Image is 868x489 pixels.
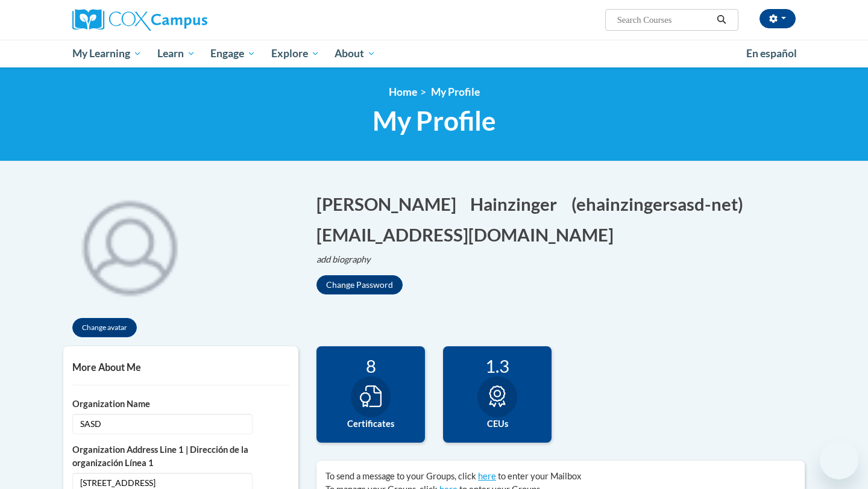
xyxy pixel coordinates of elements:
div: 8 [325,355,416,376]
button: Edit screen name [571,192,751,216]
img: profile avatar [63,179,196,312]
span: My Profile [431,86,480,98]
span: My Learning [72,46,142,61]
a: En español [738,41,805,66]
div: 1.3 [452,355,542,376]
a: here [478,471,496,481]
input: Search Courses [616,13,712,27]
iframe: Button to launch messaging window [820,441,858,479]
label: CEUs [452,417,542,431]
span: About [335,46,376,61]
button: Edit email address [316,222,621,247]
button: Edit biography [316,253,380,266]
label: Certificates [325,417,416,431]
span: Engage [210,46,256,61]
i: add biography [316,254,371,264]
span: En español [746,47,797,60]
label: Organization Address Line 1 | Dirección de la organización Línea 1 [72,443,289,470]
button: Change avatar [72,318,137,337]
span: To send a message to your Groups, click [325,471,476,481]
div: Main menu [54,40,814,67]
div: Click to change the profile picture [63,179,196,312]
span: Explore [271,46,319,61]
span: SASD [72,414,253,434]
img: Cox Campus [72,9,207,31]
button: Search [712,13,731,27]
a: Engage [203,40,263,67]
a: Explore [263,40,327,67]
a: Learn [149,40,203,67]
h5: More About Me [72,361,289,373]
button: Edit first name [316,192,464,216]
a: Home [389,86,417,98]
label: Organization Name [72,397,289,411]
span: Learn [157,46,195,61]
button: Edit last name [470,192,565,216]
a: About [327,40,384,67]
button: Change Password [316,275,403,294]
span: to enter your Mailbox [498,471,581,481]
span: My Profile [373,105,496,137]
button: Account Settings [759,9,796,28]
a: My Learning [64,40,149,67]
